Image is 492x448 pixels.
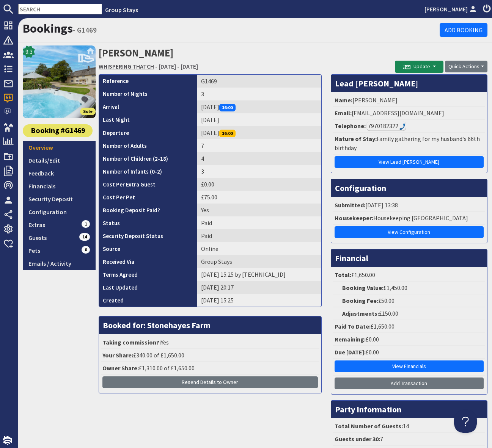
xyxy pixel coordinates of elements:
strong: Total: [335,271,351,279]
strong: Submitted: [335,201,365,209]
th: Departure [99,126,197,139]
button: Update [395,61,443,73]
a: Emails / Activity [23,257,96,270]
a: Pets0 [23,244,96,257]
strong: Housekeeper: [335,214,373,222]
th: Security Deposit Status [99,229,197,242]
span: 14 [79,233,90,241]
span: Sole [80,108,96,115]
span: 0 [82,246,90,254]
th: Terms Agreed [99,268,197,281]
td: £0.00 [197,178,321,191]
input: SEARCH [18,4,102,14]
h3: Configuration [331,179,487,197]
iframe: Toggle Customer Support [454,410,477,433]
td: Group Stays [197,255,321,268]
span: Update [403,63,430,70]
li: £0.00 [333,333,485,346]
td: 4 [197,152,321,165]
li: 7 [333,433,485,446]
td: [DATE] [197,126,321,139]
strong: Due [DATE]: [335,348,366,356]
th: Number of Infants (0-2) [99,165,197,178]
li: 14 [333,420,485,433]
a: Add Transaction [335,378,484,389]
li: Housekeeping [GEOGRAPHIC_DATA] [333,212,485,225]
span: - [155,63,157,70]
td: [DATE] 20:17 [197,281,321,294]
li: £340.00 of £1,650.00 [101,349,319,362]
a: View Financials [335,360,484,372]
a: View Lead [PERSON_NAME] [335,156,484,168]
strong: Taking commission?: [102,338,161,346]
i: Agreements were checked at the time of signing booking terms:<br>- I AGREE to take out appropriat... [138,272,144,278]
td: Yes [197,204,321,216]
a: Financials [23,180,96,193]
strong: Name: [335,96,352,104]
strong: Your Share: [102,351,133,359]
h3: Lead [PERSON_NAME] [331,75,487,92]
th: Number of Adults [99,139,197,152]
li: £1,650.00 [333,320,485,333]
th: Created [99,294,197,307]
strong: Email: [335,109,352,117]
th: Cost Per Pet [99,191,197,204]
td: £75.00 [197,191,321,204]
a: Bookings [23,21,73,36]
th: Received Via [99,255,197,268]
a: View Configuration [335,226,484,238]
a: Feedback [23,167,96,180]
td: [DATE] 15:25 by [TECHNICAL_ID] [197,268,321,281]
th: Reference [99,75,197,88]
strong: Telephone: [335,122,366,130]
td: Paid [197,216,321,229]
button: Resend Details to Owner [102,376,318,388]
li: Family gathering for my husband‘s 66th birthday [333,133,485,155]
a: Booking #G1469 [23,124,93,137]
strong: Booking Fee: [342,297,378,304]
a: Configuration [23,205,96,218]
a: Extras1 [23,218,96,231]
strong: Remaining: [335,335,366,343]
h3: Booked for: Stonehayes Farm [99,316,321,334]
span: 16:00 [219,130,236,137]
td: [DATE] [197,100,321,113]
strong: Guests under 30: [335,435,380,443]
li: [DATE] 13:38 [333,199,485,212]
li: Yes [101,336,319,349]
td: G1469 [197,75,321,88]
a: WHISPERING THATCH's icon9.3Sole [23,45,96,118]
th: Last Night [99,113,197,126]
td: 7 [197,139,321,152]
th: Number of Nights [99,88,197,100]
a: [DATE] - [DATE] [159,63,198,70]
strong: Total Number of Guests: [335,422,403,430]
li: £150.00 [333,307,485,320]
td: 3 [197,165,321,178]
a: Guests14 [23,231,96,244]
li: £1,650.00 [333,269,485,282]
li: £1,310.00 of £1,650.00 [101,362,319,375]
h3: Party Information [331,401,487,418]
img: WHISPERING THATCH's icon [23,45,96,118]
strong: Nature of Stay: [335,135,377,143]
th: Cost Per Extra Guest [99,178,197,191]
a: Overview [23,141,96,154]
li: £1,450.00 [333,282,485,294]
a: Group Stays [105,6,138,14]
th: Source [99,242,197,255]
td: [DATE] 15:25 [197,294,321,307]
button: Quick Actions [445,61,487,72]
td: Paid [197,229,321,242]
li: £50.00 [333,294,485,307]
td: Online [197,242,321,255]
td: [DATE] [197,113,321,126]
strong: Adjustments: [342,310,379,317]
h2: [PERSON_NAME] [99,45,395,72]
th: Arrival [99,100,197,113]
li: £0.00 [333,346,485,359]
span: 16:00 [219,104,236,111]
span: 9.3 [25,47,33,56]
th: Number of Children (2-18) [99,152,197,165]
